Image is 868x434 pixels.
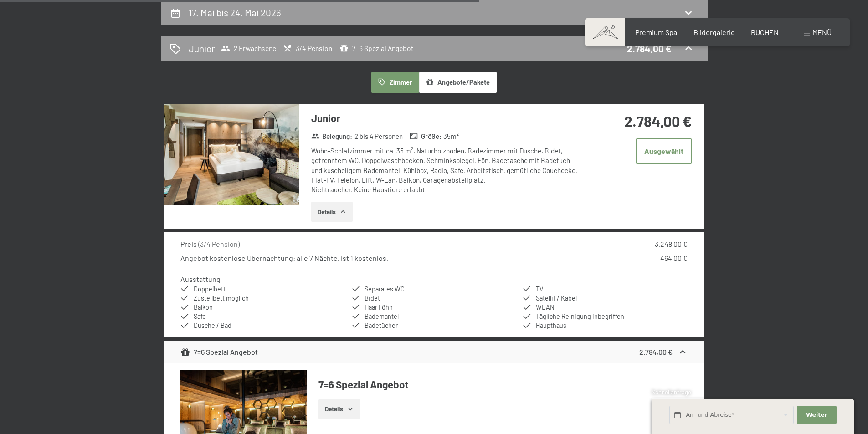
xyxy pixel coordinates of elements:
span: Haupthaus [536,322,566,329]
img: mss_renderimg.php [164,104,299,205]
strong: 2.784,00 € [639,347,673,356]
span: 2 Erwachsene [221,44,276,53]
div: 7=6 Spezial Angebot2.784,00 € [164,341,704,363]
span: Bademantel [365,312,399,320]
span: 35 m² [443,132,459,141]
button: Zimmer [371,72,419,93]
div: 7=6 Spezial Angebot [180,347,258,357]
span: Haar Föhn [365,303,393,311]
button: Details [318,399,360,419]
span: 3/4 Pension [283,44,332,53]
span: Bidet [365,294,380,302]
a: BUCHEN [751,28,779,36]
button: Weiter [797,406,836,424]
div: 3.248,00 € [655,239,688,249]
h4: Ausstattung [180,275,221,283]
span: Dusche / Bad [194,322,231,329]
span: ( 3/4 Pension ) [198,240,240,248]
div: Preis [180,239,240,249]
h2: Junior [189,42,215,55]
span: Separates WC [365,285,405,293]
button: Details [311,202,353,222]
span: TV [536,285,543,293]
h2: 17. Mai bis 24. Mai 2026 [189,7,281,18]
span: Safe [194,312,206,320]
span: Menü [812,28,832,36]
a: Bildergalerie [693,28,735,36]
span: Tägliche Reinigung inbegriffen [536,312,624,320]
button: Ausgewählt [636,138,692,163]
h4: 7=6 Spezial Angebot [318,378,688,392]
div: -464,00 € [657,253,688,263]
button: Angebote/Pakete [419,72,497,93]
span: WLAN [536,303,555,311]
span: 7=6 Spezial Angebot [339,44,414,53]
strong: Größe : [410,132,442,141]
span: Weiter [806,411,827,419]
div: Angebot kostenlose Übernachtung: alle 7 Nächte, ist 1 kostenlos. [180,253,388,263]
strong: Belegung : [311,132,353,141]
h3: Junior [311,111,582,125]
span: 2 bis 4 Personen [354,132,403,141]
span: Schnellanfrage [652,388,691,396]
div: 2.784,00 € [627,42,672,55]
span: Satellit / Kabel [536,294,577,302]
div: Wohn-Schlafzimmer mit ca. 35 m², Naturholzboden, Badezimmer mit Dusche, Bidet, getrenntem WC, Dop... [311,146,582,194]
strong: 2.784,00 € [624,112,692,130]
span: Balkon [194,303,213,311]
a: Premium Spa [635,28,677,36]
span: Badetücher [365,322,398,329]
span: Doppelbett [194,285,226,293]
span: Zustellbett möglich [194,294,249,302]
